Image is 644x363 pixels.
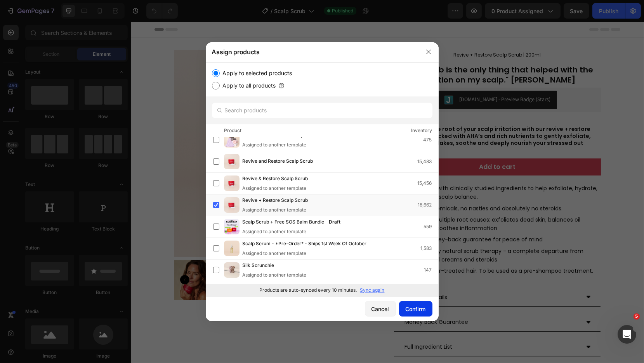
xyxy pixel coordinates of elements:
label: Apply to all products [220,81,276,90]
div: Inventory [411,127,432,134]
div: Assigned to another template [243,272,307,279]
button: Carousel Back Arrow [49,253,59,263]
span: No harsh chemicals, no nasties and absolutely no steroids. [273,183,432,191]
div: Assigned to another template [243,141,316,148]
img: product-img [224,241,240,256]
img: product-img [224,197,240,213]
p: Sync again [360,287,385,294]
img: product-img [224,175,240,191]
span: Revolutionary natural scrub therapy - a complete departure from conventional creams and steroids [273,225,453,242]
span: Scalp Serum - *Pre-Order* - Ships 1st Week Of October [243,240,367,248]
span: Revive & Restore Scalp Scrub [243,175,308,183]
div: 559 [424,223,438,231]
img: product-img [224,154,240,169]
div: /> [206,62,439,296]
button: Add to cart [263,137,470,154]
div: Product [224,127,242,134]
div: 1,583 [421,244,438,252]
div: 147 [424,266,438,274]
div: [DOMAIN_NAME] - Preview Badge (Stars) [329,74,420,82]
p: Shipping Details [274,271,316,280]
h2: "This scrub is the only thing that helped with the irritation on my scalp." [PERSON_NAME] [263,42,470,64]
span: Revive + Restore Scalp Scrub [243,196,308,205]
div: 18,662 [418,201,438,209]
img: product-img [224,132,240,148]
p: Revive + Restore Scalp Scrub | 200ml [264,29,469,38]
img: Judgeme.png [313,74,323,83]
button: Confirm [399,301,432,317]
img: product-img [224,262,240,278]
div: Cancel [371,305,389,313]
span: Formulated with clinically studied ingredients to help exfoliate, hydrate, and support scalp bala... [273,163,467,179]
span: 5 [634,313,640,320]
span: Addresses multiple root causes: exfoliates dead skin, balances oil production, soothes inflammation [273,194,450,210]
div: Assigned to another template [243,206,321,213]
p: Full Ingredient List [274,320,321,330]
div: 15,456 [418,179,438,187]
p: Products are auto-synced every 10 minutes. [260,287,357,294]
span: Scalp Scrub + Free SOS Balm Bundle [243,218,325,227]
div: Assign products [206,42,418,62]
span: Safe for color-treated hair. To be used as a pre-shampoo treatment. [273,245,462,253]
img: product-img [224,219,240,234]
label: Apply to selected products [220,69,292,78]
div: Add to cart [348,140,385,151]
iframe: Intercom live chat [618,325,636,344]
div: Assigned to another template [243,250,379,257]
div: Assigned to another template [243,228,356,235]
span: 30-day money-back guarantee for peace of mind [273,214,412,222]
div: Assigned to another template [243,185,321,192]
p: Let us get to the root of your scalp irritation with our revive + restore scalp scrub. Packed wit... [264,104,469,132]
button: Judge.me - Preview Badge (Stars) [307,69,426,88]
input: Search products [212,103,432,118]
button: Cancel [365,301,396,317]
button: Carousel Next Arrow [235,253,244,263]
span: Revive and Restore Scalp Scrub [243,157,313,166]
div: Confirm [406,305,426,313]
p: Money Back Guarantee [274,296,337,305]
div: Draft [326,218,344,226]
div: 475 [424,136,438,144]
div: 15,483 [418,158,438,165]
span: Silk Scrunchie [243,261,274,270]
h2: What is it? [263,93,470,101]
